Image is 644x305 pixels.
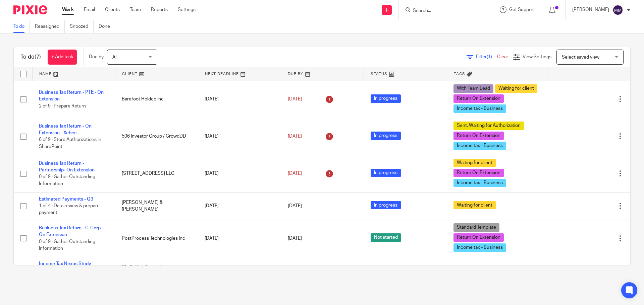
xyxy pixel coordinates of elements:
td: Barefoot Holdco Inc. [115,81,198,118]
a: Business Tax Return - Partnership- On Extension [39,161,95,172]
td: [DATE] [198,220,281,257]
td: [DATE] [198,257,281,284]
a: Clear [497,55,508,59]
td: Chalk Line Apparel LLC/[GEOGRAPHIC_DATA] [115,257,198,284]
span: Get Support [509,7,535,12]
span: [DATE] [288,97,302,101]
span: Return On Extension [453,169,504,177]
a: Team [130,6,141,13]
td: [DATE] [198,155,281,192]
span: [DATE] [288,134,302,139]
td: [PERSON_NAME] & [PERSON_NAME] [115,192,198,220]
span: Income tax - Business [453,179,506,187]
span: Not started [371,233,401,242]
span: (7) [35,54,41,60]
span: Income tax - Business [453,142,506,150]
span: Select saved view [562,55,599,60]
span: Return On Extension [453,233,504,242]
a: + Add task [48,50,77,65]
p: [PERSON_NAME] [572,6,609,13]
span: Return On Extension [453,132,504,140]
a: Reassigned [35,20,65,33]
span: Income tax - Business [453,243,506,252]
span: Waiting for client [453,159,496,167]
span: 2 of 9 · Prepare Return [39,104,86,108]
span: [DATE] [288,236,302,241]
span: In progress [371,169,401,177]
td: [DATE] [198,118,281,155]
span: 6 of 9 · Store Authorizations in SharePoint [39,138,101,149]
a: Email [84,6,95,13]
span: 0 of 9 · Gather Outstanding Information [39,239,95,251]
img: Pixie [13,5,47,14]
span: 0 of 9 · Gather Outstanding Information [39,175,95,186]
span: Sent, Waiting for Authorization [453,122,524,130]
span: Standard Template [453,223,499,232]
a: Reports [151,6,168,13]
span: In progress [371,201,401,209]
span: Tags [454,72,465,76]
a: Income Tax Nexus Study [39,261,91,266]
a: Done [99,20,115,33]
a: Business Tax Return - PTE - On Extension [39,90,104,101]
td: [DATE] [198,81,281,118]
span: [DATE] [288,171,302,176]
a: Settings [178,6,196,13]
a: Clients [105,6,120,13]
input: Search [412,8,473,14]
span: View Settings [523,55,551,59]
span: (1) [487,55,492,59]
td: [DATE] [198,192,281,220]
a: Work [62,6,74,13]
a: Business Tax Return - On Extension - Xebec [39,124,92,135]
td: 506 Investor Group / CrowdDD [115,118,198,155]
img: svg%3E [612,5,623,15]
span: Filter [476,55,497,59]
span: [DATE] [288,204,302,208]
span: In progress [371,132,401,140]
span: Return On Extension [453,94,504,103]
td: [STREET_ADDRESS] LLC [115,155,198,192]
span: All [112,55,117,60]
a: Snoozed [70,20,94,33]
span: With Team Lead [453,84,493,93]
span: In progress [371,94,401,103]
a: Estimated Payments - Q3 [39,197,93,202]
td: PostProcess Technologies Inc [115,220,198,257]
span: Waiting for client [453,201,496,209]
p: Due by [89,54,104,60]
h1: To do [20,54,41,61]
a: To do [13,20,30,33]
span: Waiting for client [495,84,537,93]
span: Income tax - Business [453,104,506,113]
span: 1 of 4 · Data review & prepare payment [39,204,100,215]
a: Business Tax Return - C-Corp - On Extension [39,226,103,237]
